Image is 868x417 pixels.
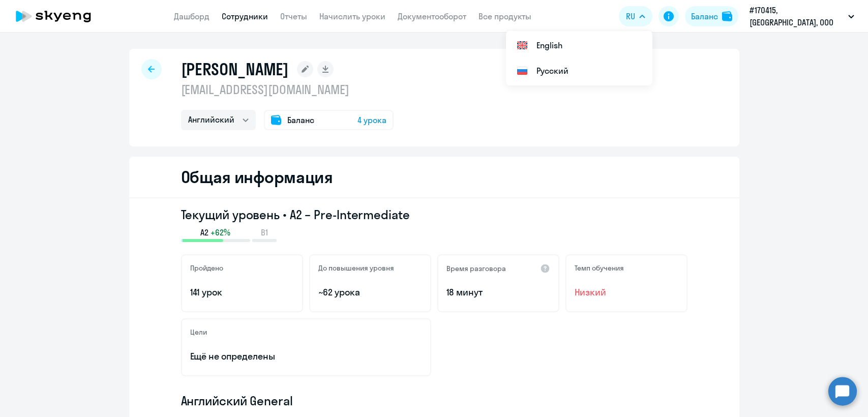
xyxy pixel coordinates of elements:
[750,4,844,28] p: #170415, [GEOGRAPHIC_DATA], ООО
[181,206,687,223] h3: Текущий уровень • A2 – Pre-Intermediate
[575,286,678,299] span: Низкий
[685,6,738,26] button: Балансbalance
[261,227,268,238] span: B1
[478,11,531,21] a: Все продукты
[190,350,422,363] p: Ещё не определены
[398,11,466,21] a: Документооборот
[287,114,314,126] span: Баланс
[280,11,307,21] a: Отчеты
[174,11,209,21] a: Дашборд
[626,10,635,22] span: RU
[190,327,207,337] h5: Цели
[722,11,732,21] img: balance
[181,81,394,98] p: [EMAIL_ADDRESS][DOMAIN_NAME]
[181,393,293,409] span: Английский General
[200,227,208,238] span: A2
[357,114,386,126] span: 4 урока
[516,65,528,77] img: Русский
[318,286,422,299] p: ~62 урока
[619,6,652,26] button: RU
[318,263,394,273] h5: До повышения уровня
[190,286,294,299] p: 141 урок
[516,39,528,51] img: English
[319,11,385,21] a: Начислить уроки
[691,10,718,22] div: Баланс
[181,59,289,79] h1: [PERSON_NAME]
[222,11,268,21] a: Сотрудники
[190,263,223,273] h5: Пройдено
[446,286,550,299] p: 18 минут
[446,264,506,273] h5: Время разговора
[181,167,333,187] h2: Общая информация
[575,263,624,273] h5: Темп обучения
[744,4,859,28] button: #170415, [GEOGRAPHIC_DATA], ООО
[211,227,230,238] span: +62%
[506,31,652,85] ul: RU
